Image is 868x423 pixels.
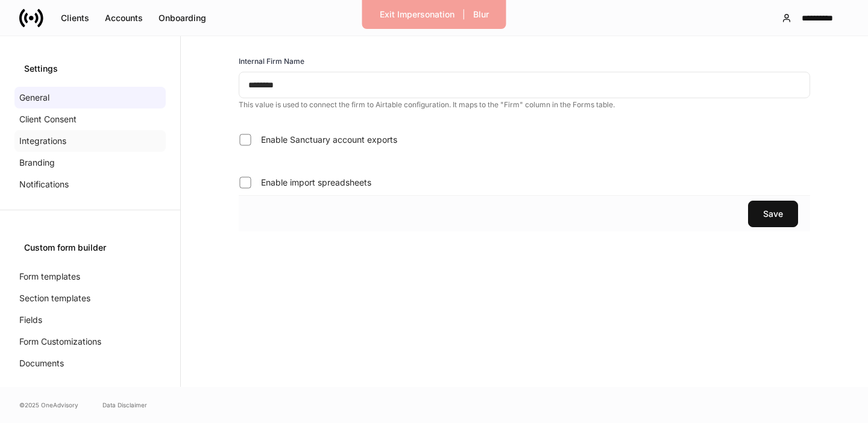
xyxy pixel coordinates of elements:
[19,92,49,104] p: General
[748,201,798,227] button: Save
[239,55,304,67] h6: Internal Firm Name
[97,8,151,28] button: Accounts
[14,352,166,374] a: Documents
[102,400,147,410] a: Data Disclaimer
[19,178,69,190] p: Notifications
[261,177,371,189] span: Enable import spreadsheets
[14,287,166,309] a: Section templates
[372,5,462,24] button: Exit Impersonation
[151,8,214,28] button: Onboarding
[19,357,64,369] p: Documents
[261,134,397,146] span: Enable Sanctuary account exports
[61,14,89,22] div: Clients
[19,400,78,410] span: © 2025 OneAdvisory
[159,14,206,22] div: Onboarding
[14,174,166,195] a: Notifications
[19,292,90,304] p: Section templates
[19,135,66,147] p: Integrations
[473,10,489,19] div: Blur
[19,113,77,125] p: Client Consent
[24,242,156,254] div: Custom form builder
[14,309,166,331] a: Fields
[763,210,783,218] div: Save
[14,266,166,287] a: Form templates
[19,157,55,169] p: Branding
[465,5,497,24] button: Blur
[19,271,80,283] p: Form templates
[14,87,166,108] a: General
[380,10,454,19] div: Exit Impersonation
[53,8,97,28] button: Clients
[14,152,166,174] a: Branding
[14,331,166,352] a: Form Customizations
[19,314,42,326] p: Fields
[239,100,810,110] p: This value is used to connect the firm to Airtable configuration. It maps to the "Firm" column in...
[19,336,101,348] p: Form Customizations
[105,14,143,22] div: Accounts
[14,108,166,130] a: Client Consent
[24,63,156,75] div: Settings
[14,130,166,152] a: Integrations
